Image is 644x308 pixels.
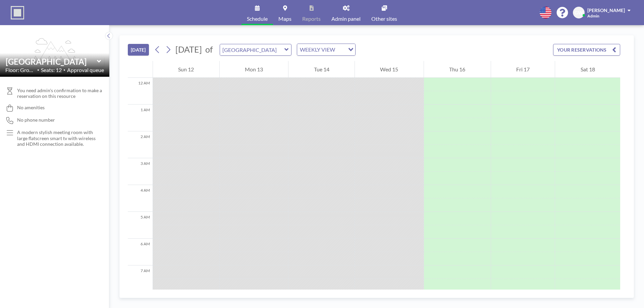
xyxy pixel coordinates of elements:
p: A modern stylish meeting room with large flatscreen smart tv with wireless and HDMI connection av... [17,129,96,147]
span: [DATE] [175,44,202,54]
button: [DATE] [128,44,149,56]
span: Schedule [247,16,268,21]
input: Search for option [337,45,344,54]
span: • [37,68,39,72]
span: [PERSON_NAME] [587,7,625,13]
span: • [63,68,65,72]
span: You need admin's confirmation to make a reservation on this resource [17,87,104,99]
div: 1 AM [128,105,153,131]
span: Reports [302,16,321,21]
span: Seats: 12 [41,67,62,73]
input: Vista Meeting Room [220,44,284,55]
span: GW [575,10,583,16]
div: Search for option [297,44,355,55]
span: Approval queue [67,67,104,73]
div: 3 AM [128,158,153,185]
div: Mon 13 [220,61,288,78]
span: Admin panel [331,16,361,21]
button: YOUR RESERVATIONS [553,44,620,56]
div: Fri 17 [491,61,555,78]
div: 7 AM [128,265,153,292]
div: 6 AM [128,239,153,265]
div: 5 AM [128,212,153,239]
img: organization-logo [11,6,24,19]
span: Floor: Ground Fl... [5,67,36,73]
span: Other sites [371,16,397,21]
div: 12 AM [128,78,153,105]
span: Admin [587,13,599,18]
div: Sat 18 [555,61,620,78]
span: of [205,44,213,55]
span: No phone number [17,117,55,123]
div: Sun 12 [153,61,219,78]
div: Wed 15 [355,61,424,78]
span: Maps [278,16,291,21]
div: 2 AM [128,131,153,158]
div: 4 AM [128,185,153,212]
div: Thu 16 [424,61,491,78]
span: No amenities [17,105,45,111]
input: Vista Meeting Room [6,57,97,66]
div: Tue 14 [288,61,355,78]
span: WEEKLY VIEW [299,45,336,54]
